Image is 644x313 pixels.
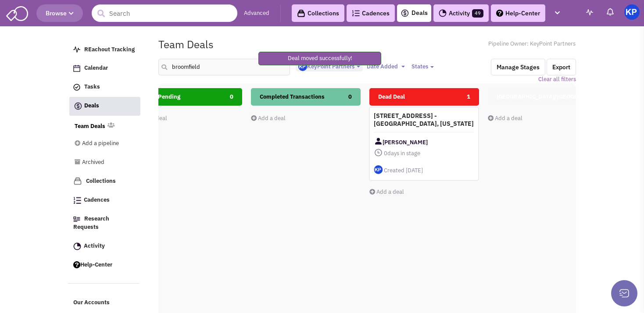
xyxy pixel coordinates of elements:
span: 1 [467,88,470,106]
p: Deal moved successfully! [288,54,352,63]
span: [PERSON_NAME] [383,137,428,148]
a: Add a deal [488,114,522,122]
a: Advanced [244,9,269,18]
img: Research.png [73,217,80,222]
a: Collections [292,4,344,22]
span: 0 [348,88,352,106]
input: Search [92,4,237,22]
a: Add a pipeline [75,135,128,152]
img: help.png [496,10,503,17]
span: 49 [472,9,483,18]
span: Our Accounts [73,299,110,306]
img: icon-collection-lavender.png [73,177,82,185]
span: Lease Pending [141,93,180,100]
span: 0 [230,88,233,106]
span: States [411,63,428,70]
span: days in stage [374,148,474,159]
img: help.png [73,261,80,268]
input: Search deals [158,59,290,75]
h4: [STREET_ADDRESS] - [GEOGRAPHIC_DATA], [US_STATE] [374,112,474,128]
span: 0 [384,149,387,157]
span: Calendar [84,64,108,72]
span: Date Added [367,63,398,70]
a: Team Deals [75,122,105,131]
img: KeyPoint Partners [624,4,640,20]
span: Activity [84,242,105,249]
a: Calendar [69,60,140,77]
a: Activity [69,238,140,255]
a: Help-Center [491,4,545,22]
span: Completed Transactions [260,93,325,100]
span: Tasks [84,83,100,91]
a: Research Requests [69,211,140,236]
img: Contact Image [374,137,383,146]
span: Browse [46,9,74,17]
a: Tasks [69,79,140,96]
a: Cadences [69,192,140,209]
a: Collections [69,173,140,190]
img: icon-tasks.png [73,84,80,91]
img: Activity.png [439,9,447,17]
button: States [409,62,436,71]
a: Clear all filters [538,75,576,84]
a: Add a deal [369,188,404,196]
img: icon-deals.svg [401,8,409,18]
a: Deals [69,97,140,116]
img: icon-daysinstage.png [374,148,383,157]
a: Archived [75,154,128,171]
img: Activity.png [73,242,81,250]
span: Collections [86,177,116,185]
a: Cadences [347,4,395,22]
span: Created [DATE] [384,167,423,174]
span: REachout Tracking [84,46,135,53]
button: KeyPoint Partners [296,62,363,72]
span: Cadences [84,196,110,204]
button: Browse [36,4,83,22]
a: Help-Center [69,257,140,274]
a: Activity49 [433,4,489,22]
img: icon-deals.svg [74,101,82,111]
span: Research Requests [73,215,109,231]
span: Pipeline Owner: KeyPoint Partners [488,40,576,48]
h1: Team Deals [158,39,214,50]
span: Dead Deal [378,93,405,100]
img: Cadences_logo.png [73,197,81,204]
span: KeyPoint Partners [298,63,354,70]
a: Add a deal [251,114,286,122]
a: Our Accounts [69,295,140,311]
button: Manage Stages [491,59,545,75]
img: Cadences_logo.png [352,10,360,16]
button: Date Added [364,62,408,71]
img: Calendar.png [73,65,80,72]
img: SmartAdmin [6,4,28,21]
a: REachout Tracking [69,42,140,58]
img: icon-collection-lavender-black.svg [297,9,305,18]
a: Deals [401,8,428,18]
img: Gp5tB00MpEGTGSMiAkF79g.png [298,62,307,71]
button: Export [547,59,576,75]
